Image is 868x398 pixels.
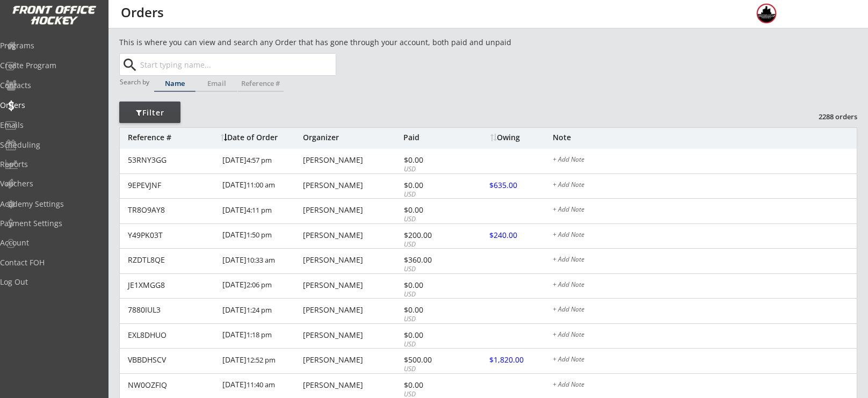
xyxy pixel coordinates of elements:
div: Date of Order [221,134,300,141]
div: [DATE] [222,174,300,198]
font: 11:00 am [247,180,275,190]
div: $0.00 [404,331,461,339]
div: [DATE] [222,374,300,398]
div: USD [404,290,461,299]
div: USD [404,215,461,224]
div: Name [154,80,196,87]
div: Note [553,134,857,141]
div: 2288 orders [801,112,857,121]
font: 12:52 pm [247,355,276,365]
div: + Add Note [553,206,857,215]
div: + Add Note [553,156,857,165]
div: $500.00 [404,356,461,364]
div: [DATE] [222,224,300,248]
div: + Add Note [553,306,857,315]
div: + Add Note [553,281,857,290]
div: Owing [490,134,552,141]
div: [PERSON_NAME] [303,281,401,289]
div: [DATE] [222,349,300,373]
div: [PERSON_NAME] [303,206,401,214]
div: [PERSON_NAME] [303,231,401,239]
div: [PERSON_NAME] [303,331,401,339]
div: $200.00 [404,231,461,239]
div: USD [404,365,461,374]
div: Reference # [128,134,215,141]
div: [PERSON_NAME] [303,182,401,189]
div: [PERSON_NAME] [303,156,401,164]
div: [PERSON_NAME] [303,256,401,264]
div: USD [404,190,461,199]
div: USD [404,340,461,349]
font: 11:40 am [247,380,275,389]
div: + Add Note [553,331,857,340]
div: TR8O9AY8 [128,206,216,214]
button: search [121,56,139,74]
font: 4:11 pm [247,205,272,215]
div: VBBDHSCV [128,356,216,364]
div: This is where you can view and search any Order that has gone through your account, both paid and... [119,37,573,48]
div: Paid [403,134,461,141]
font: 1:50 pm [247,230,272,240]
div: Filter [119,107,180,118]
div: JE1XMGG8 [128,281,216,289]
div: $0.00 [404,281,461,289]
font: 1:24 pm [247,305,272,315]
div: [DATE] [222,249,300,273]
font: 4:57 pm [247,155,272,165]
div: $360.00 [404,256,461,264]
div: RZDTL8QE [128,256,216,264]
div: USD [404,240,461,249]
div: Search by [120,78,150,85]
div: + Add Note [553,182,857,190]
font: 10:33 am [247,255,275,265]
div: Y49PK03T [128,231,216,239]
div: EXL8DHUO [128,331,216,339]
div: 7880IUL3 [128,306,216,314]
div: $0.00 [404,306,461,314]
div: + Add Note [553,231,857,240]
div: [PERSON_NAME] [303,381,401,389]
div: + Add Note [553,356,857,365]
div: USD [404,265,461,274]
div: 53RNY3GG [128,156,216,164]
div: [DATE] [222,299,300,323]
div: [DATE] [222,274,300,298]
div: Organizer [303,134,401,141]
div: $0.00 [404,206,461,214]
font: 2:06 pm [247,280,272,290]
div: USD [404,165,461,174]
div: + Add Note [553,256,857,265]
div: $0.00 [404,381,461,389]
div: + Add Note [553,381,857,390]
div: [PERSON_NAME] [303,356,401,364]
font: 1:18 pm [247,330,272,339]
div: [DATE] [222,149,300,173]
div: Reference # [238,80,284,87]
div: $0.00 [404,182,461,189]
input: Start typing name... [138,54,336,75]
div: [DATE] [222,324,300,348]
div: 9EPEVJNF [128,182,216,189]
div: USD [404,315,461,324]
div: [DATE] [222,199,300,223]
div: NW0OZFIQ [128,381,216,389]
div: $0.00 [404,156,461,164]
div: [PERSON_NAME] [303,306,401,314]
div: Email [196,80,237,87]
